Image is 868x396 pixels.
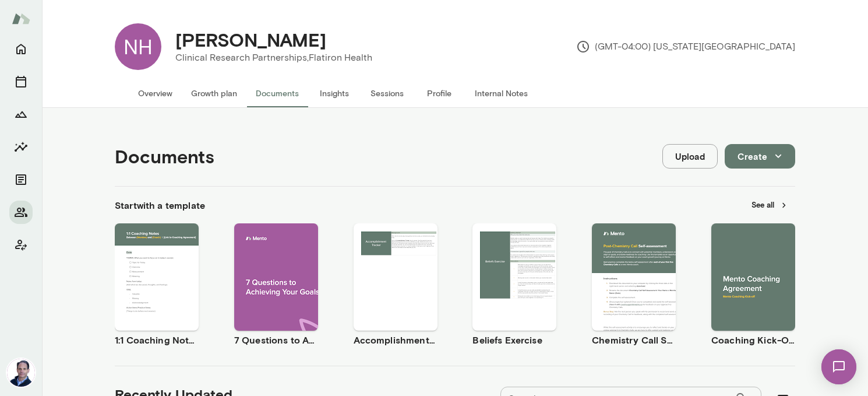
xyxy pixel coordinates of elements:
[175,51,372,65] p: Clinical Research Partnerships, Flatiron Health
[9,37,33,61] button: Home
[234,333,318,347] h6: 7 Questions to Achieving Your Goals
[361,79,413,107] button: Sessions
[12,8,30,30] img: Mento
[129,79,182,107] button: Overview
[9,233,33,257] button: Client app
[115,198,205,212] h6: Start with a template
[115,145,214,167] h4: Documents
[465,79,537,107] button: Internal Notes
[9,135,33,159] button: Insights
[9,168,33,191] button: Documents
[472,333,556,347] h6: Beliefs Exercise
[354,333,437,347] h6: Accomplishment Tracker
[662,144,718,169] button: Upload
[175,29,326,51] h4: [PERSON_NAME]
[246,79,308,107] button: Documents
[308,79,361,107] button: Insights
[9,70,33,93] button: Sessions
[711,333,795,347] h6: Coaching Kick-Off | Coaching Agreement
[182,79,246,107] button: Growth plan
[725,144,795,169] button: Create
[576,40,795,54] p: (GMT-04:00) [US_STATE][GEOGRAPHIC_DATA]
[115,23,161,70] div: NH
[7,359,35,387] img: Jeremy Shane
[592,333,676,347] h6: Chemistry Call Self-Assessment [Coaches only]
[413,79,465,107] button: Profile
[115,333,199,347] h6: 1:1 Coaching Notes
[9,103,33,126] button: Growth Plan
[9,201,33,224] button: Members
[744,196,795,214] button: See all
